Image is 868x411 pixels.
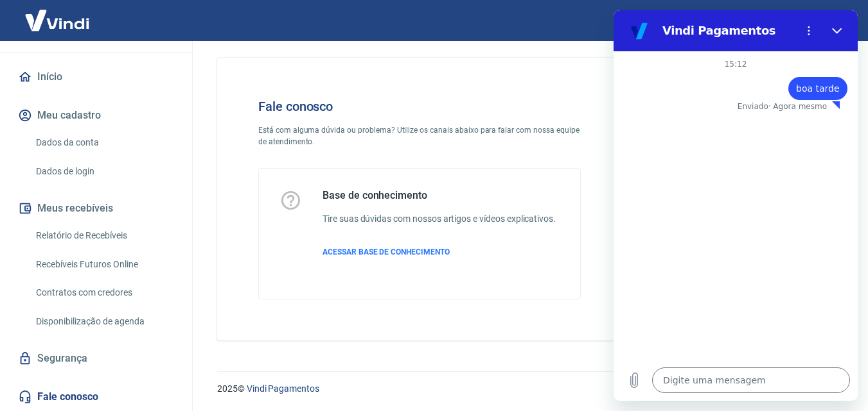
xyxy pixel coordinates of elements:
button: Meu cadastro [15,101,177,130]
p: 2025 © [217,382,837,396]
a: Dados de login [31,158,177,185]
a: Contratos com credores [31,280,177,306]
a: Vindi Pagamentos [247,383,319,394]
a: Início [15,63,177,91]
a: Disponibilização de agenda [31,308,177,335]
img: Fale conosco [612,78,807,249]
a: ACESSAR BASE DE CONHECIMENTO [323,246,556,258]
a: Recebíveis Futuros Online [31,251,177,278]
a: Segurança [15,344,177,373]
iframe: Janela de mensagens [614,10,858,401]
span: ACESSAR BASE DE CONHECIMENTO [323,247,450,256]
img: Vindi [15,1,99,40]
a: Fale conosco [15,383,177,411]
h5: Base de conhecimento [323,189,556,202]
p: Está com alguma dúvida ou problema? Utilize os canais abaixo para falar com nossa equipe de atend... [258,124,581,147]
a: Dados da conta [31,130,177,156]
h6: Tire suas dúvidas com nossos artigos e vídeos explicativos. [323,212,556,226]
a: Relatório de Recebíveis [31,222,177,249]
button: Sair [806,9,853,33]
h4: Fale conosco [258,99,581,114]
button: Meus recebíveis [15,194,177,222]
